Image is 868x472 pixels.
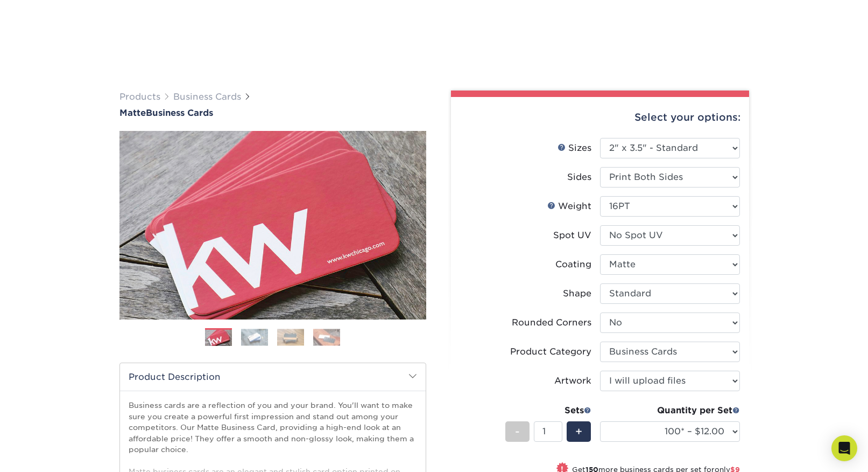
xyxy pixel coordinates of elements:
[173,92,241,102] a: Business Cards
[119,72,426,379] img: Matte 01
[205,324,232,351] img: Business Cards 01
[575,424,582,440] span: +
[313,329,340,345] img: Business Cards 04
[241,329,268,345] img: Business Cards 02
[600,404,740,417] div: Quantity per Set
[119,92,160,102] a: Products
[554,374,591,387] div: Artwork
[510,345,591,358] div: Product Category
[512,316,591,329] div: Rounded Corners
[119,108,426,118] a: MatteBusiness Cards
[555,258,591,271] div: Coating
[563,287,591,300] div: Shape
[277,329,304,345] img: Business Cards 03
[515,424,520,440] span: -
[553,229,591,242] div: Spot UV
[119,108,426,118] h1: Business Cards
[120,363,426,391] h2: Product Description
[505,404,591,417] div: Sets
[547,200,591,213] div: Weight
[831,435,857,461] div: Open Intercom Messenger
[558,142,591,155] div: Sizes
[567,171,591,184] div: Sides
[460,97,740,138] div: Select your options:
[119,108,146,118] span: Matte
